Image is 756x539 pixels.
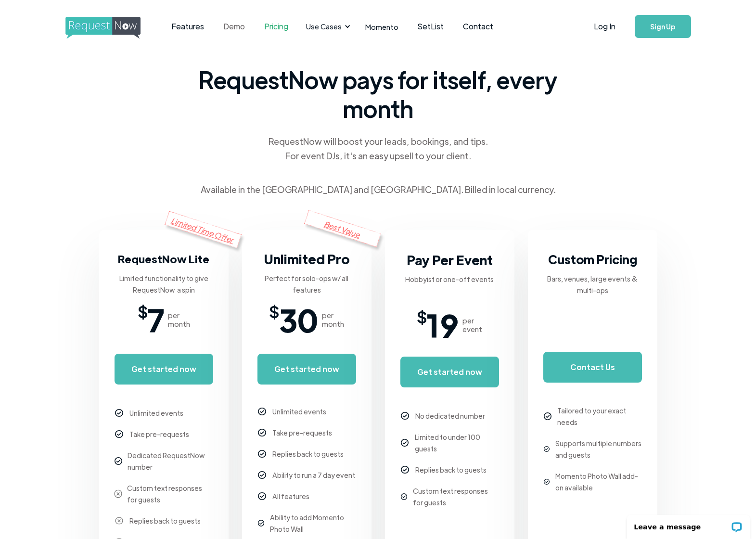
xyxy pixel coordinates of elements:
a: SetList [408,12,453,41]
div: Limited Time Offer [165,211,242,248]
div: No dedicated number [415,410,485,422]
div: Take pre-requests [129,428,189,440]
img: checkmark [544,479,550,485]
a: Momento [356,13,408,41]
a: Contact [453,12,503,41]
div: Perfect for solo-ops w/ all features [257,272,356,295]
img: checkmark [258,520,264,526]
div: Use Cases [306,21,342,32]
a: Log In [584,10,625,43]
img: requestnow logo [65,17,158,39]
img: checkmark [401,466,409,474]
div: Use Cases [300,12,353,41]
div: All features [272,490,309,502]
strong: Pay Per Event [407,251,493,268]
div: Limited functionality to give RequestNow a spin [115,272,213,295]
img: checkmark [258,408,266,416]
img: checkmark [544,446,550,452]
div: per month [168,311,190,328]
a: Demo [214,12,255,41]
div: Supports multiple numbers and guests [555,437,642,461]
div: Available in the [GEOGRAPHIC_DATA] and [GEOGRAPHIC_DATA]. Billed in local currency. [201,182,556,197]
span: $ [138,305,148,317]
div: Custom text responses for guests [127,482,213,505]
h3: Unlimited Pro [264,249,350,269]
div: per event [462,316,482,334]
div: Hobbyist or one-off events [405,273,494,285]
a: Get started now [115,354,213,385]
img: checkmark [258,471,266,479]
img: checkmark [115,457,122,465]
img: checkmark [544,412,551,420]
img: checkmark [401,493,407,500]
h3: RequestNow Lite [118,249,209,269]
div: Best Value [304,210,381,247]
img: checkmark [115,517,123,525]
div: Tailored to your exact needs [557,405,641,428]
img: checkmark [114,489,122,498]
a: Sign Up [635,15,691,38]
div: Limited to under 100 guests [415,431,499,454]
div: per month [322,311,344,328]
span: 7 [148,305,164,334]
div: Bars, venues, large events & multi-ops [543,273,642,296]
div: Ability to run a 7 day event [272,469,355,481]
img: checkmark [258,492,266,500]
div: Ability to add Momento Photo Wall [270,512,356,535]
img: checkmark [258,429,266,437]
div: RequestNow will boost your leads, bookings, and tips. For event DJs, it's an easy upsell to your ... [268,134,489,163]
span: 30 [279,305,318,334]
img: checkmark [401,439,409,447]
div: Dedicated RequestNow number [128,449,213,473]
a: Pricing [255,12,298,41]
strong: Custom Pricing [548,251,637,267]
img: checkmark [258,450,266,458]
span: $ [269,305,279,317]
div: Momento Photo Wall add-on available [555,470,642,493]
img: checkmark [115,430,123,438]
a: home [65,17,138,36]
img: checkmark [401,412,409,420]
div: Unlimited events [272,406,326,417]
a: Get started now [400,357,499,387]
div: Replies back to guests [415,464,487,475]
div: Unlimited events [129,407,183,419]
span: $ [417,310,427,322]
span: RequestNow pays for itself, every month [195,65,561,123]
div: Custom text responses for guests [413,485,499,508]
a: Features [162,12,214,41]
div: Take pre-requests [272,427,332,438]
span: 19 [427,310,459,339]
img: checkmark [115,409,123,417]
iframe: LiveChat chat widget [621,509,756,539]
div: Replies back to guests [272,448,344,460]
a: Contact Us [543,352,642,383]
a: Get started now [257,354,356,385]
div: Replies back to guests [129,515,201,526]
